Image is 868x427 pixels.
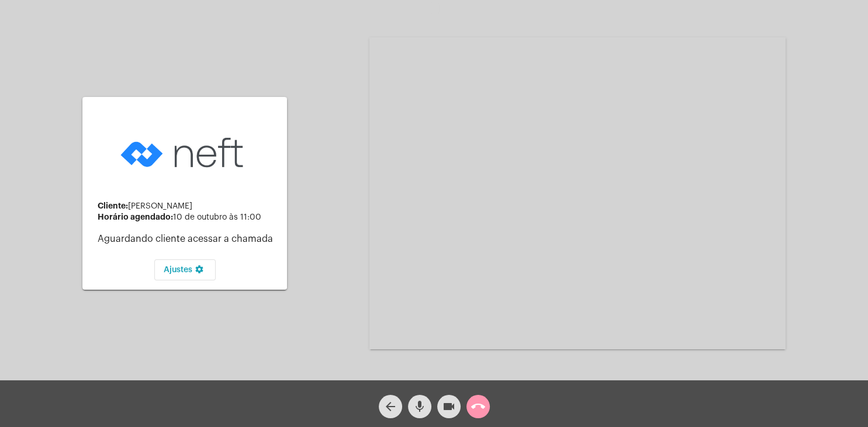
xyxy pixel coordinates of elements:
[164,266,206,274] span: Ajustes
[442,400,456,414] mat-icon: videocam
[98,202,128,210] strong: Cliente:
[117,119,252,186] img: logo-neft-novo-2.png
[98,202,278,211] div: [PERSON_NAME]
[98,234,278,244] p: Aguardando cliente acessar a chamada
[98,213,173,221] strong: Horário agendado:
[471,400,485,414] mat-icon: call_end
[192,265,206,279] mat-icon: settings
[154,259,216,280] button: Ajustes
[98,213,278,222] div: 10 de outubro às 11:00
[413,400,427,414] mat-icon: mic
[383,400,397,414] mat-icon: arrow_back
